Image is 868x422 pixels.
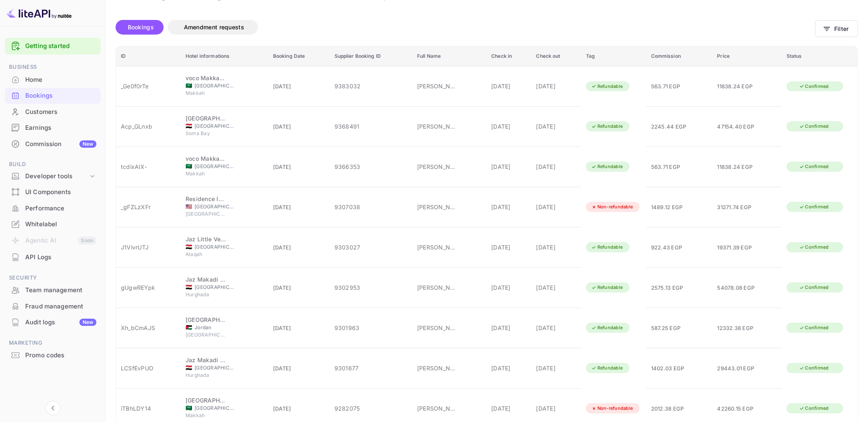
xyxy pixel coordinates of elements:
[717,164,753,170] span: 11838.24 EGP
[536,283,576,292] div: [DATE]
[794,323,834,333] div: Confirmed
[491,364,526,372] div: [DATE]
[273,83,291,90] span: [DATE]
[195,163,235,170] span: [GEOGRAPHIC_DATA]
[5,201,101,216] div: Performance
[335,82,407,90] div: 9383032
[586,81,628,92] div: Refundable
[5,184,101,199] a: UI Components
[417,283,458,292] div: Aya Ayyad
[25,220,96,229] div: Whitelabel
[5,315,101,330] div: Audit logsNew
[531,46,581,66] th: Check out
[586,202,638,212] div: Non-refundable
[195,364,235,372] span: [GEOGRAPHIC_DATA]
[121,162,176,171] div: tcdixAlX-
[186,315,226,324] div: Mövenpick Hotel Amman
[651,164,680,170] span: 563.71 EGP
[794,242,834,252] div: Confirmed
[121,283,176,292] div: gUgwREYpk
[25,188,96,197] div: UI Components
[794,363,834,373] div: Confirmed
[25,351,96,360] div: Promo codes
[536,404,576,413] div: [DATE]
[268,46,330,66] th: Booking Date
[335,122,407,131] div: 9368491
[536,364,576,372] div: [DATE]
[25,123,96,133] div: Earnings
[417,82,458,90] div: Mohamed Sayed
[121,203,176,211] div: _gFZLzXFr
[586,162,628,172] div: Refundable
[5,273,101,282] span: Security
[5,249,101,265] div: API Logs
[717,244,752,251] span: 19371.39 EGP
[121,364,176,372] div: LCSfEvPUO
[794,202,834,212] div: Confirmed
[186,405,192,411] span: Saudi Arabia
[5,120,101,136] div: Earnings
[25,91,96,101] div: Bookings
[273,164,291,170] span: [DATE]
[651,325,681,331] span: 587.25 EGP
[651,284,683,291] span: 2575.13 EGP
[273,204,291,210] span: [DATE]
[417,243,458,251] div: Ayat Elmeleigy
[25,172,88,181] div: Developer tools
[121,82,176,90] div: _Ge0f0rTe
[491,404,526,413] div: [DATE]
[536,162,576,171] div: [DATE]
[536,203,576,211] div: [DATE]
[417,364,458,372] div: Aya Ayyad
[5,282,101,298] div: Team management
[330,46,412,66] th: Supplier Booking ID
[5,104,101,119] a: Customers
[717,405,754,412] span: 42260.15 EGP
[335,324,407,332] div: 9301963
[651,365,684,372] span: 1402.03 EGP
[186,331,226,339] span: [GEOGRAPHIC_DATA]
[186,412,226,419] span: Makkah
[5,160,101,169] span: Build
[25,286,96,295] div: Team management
[417,122,458,131] div: Mai Madkour
[717,284,755,291] span: 54078.08 EGP
[536,122,576,131] div: [DATE]
[25,140,96,149] div: Commission
[195,405,235,412] span: [GEOGRAPHIC_DATA]
[794,121,834,131] div: Confirmed
[486,46,531,66] th: Check in
[121,122,176,131] div: Acp_GLnxb
[335,203,407,211] div: 9307038
[5,348,101,363] a: Promo codes
[586,363,628,373] div: Refundable
[417,203,458,211] div: Marwan hossameldin hamed mohamed Moustafa
[491,162,526,171] div: [DATE]
[186,244,192,249] span: Egypt
[586,242,628,252] div: Refundable
[195,284,235,291] span: [GEOGRAPHIC_DATA]
[186,235,226,243] div: Jaz Little Venice
[586,282,628,293] div: Refundable
[25,253,96,262] div: API Logs
[5,216,101,232] div: Whitelabel
[195,243,235,251] span: [GEOGRAPHIC_DATA]
[25,75,96,85] div: Home
[186,204,192,209] span: United States of America
[195,203,235,210] span: [GEOGRAPHIC_DATA]
[5,216,101,232] a: Whitelabel
[651,405,684,412] span: 2012.38 EGP
[116,46,181,66] th: ID
[491,243,526,251] div: [DATE]
[5,88,101,104] div: Bookings
[5,282,101,297] a: Team management
[586,403,638,413] div: Non-refundable
[5,339,101,348] span: Marketing
[335,243,407,251] div: 9303027
[186,90,226,97] span: Makkah
[186,372,226,379] span: Hurghada
[491,203,526,211] div: [DATE]
[273,244,291,251] span: [DATE]
[181,46,268,66] th: Hotel informations
[794,403,834,413] div: Confirmed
